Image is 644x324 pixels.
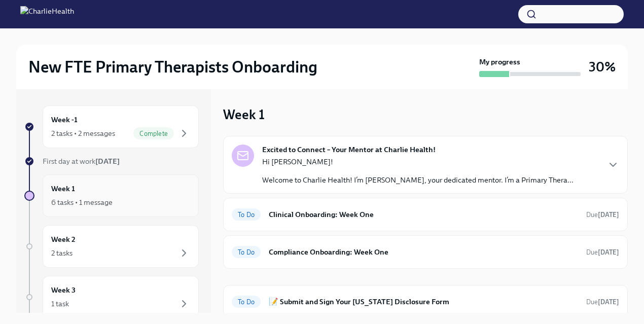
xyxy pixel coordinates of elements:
a: Week 16 tasks • 1 message [24,174,199,217]
span: August 24th, 2025 10:00 [586,247,619,257]
a: To Do📝 Submit and Sign Your [US_STATE] Disclosure FormDue[DATE] [232,294,619,310]
p: Welcome to Charlie Health! I’m [PERSON_NAME], your dedicated mentor. I’m a Primary Thera... [262,175,574,185]
div: 6 tasks • 1 message [51,197,113,207]
h6: Compliance Onboarding: Week One [269,246,578,258]
a: To DoCompliance Onboarding: Week OneDue[DATE] [232,244,619,260]
a: First day at work[DATE] [24,156,199,166]
h3: Week 1 [223,105,265,124]
span: Due [586,211,619,219]
div: 2 tasks • 2 messages [51,128,115,138]
span: Complete [133,130,174,137]
strong: [DATE] [95,157,120,166]
div: 2 tasks [51,248,73,258]
span: To Do [232,211,261,219]
h3: 30% [589,58,616,76]
h6: Clinical Onboarding: Week One [269,209,578,220]
span: Due [586,248,619,256]
span: To Do [232,248,261,256]
img: CharlieHealth [20,6,74,22]
strong: My progress [479,57,520,67]
strong: Excited to Connect – Your Mentor at Charlie Health! [262,145,436,155]
a: Week 22 tasks [24,225,199,268]
div: 1 task [51,299,69,309]
h6: Week 2 [51,234,76,245]
span: August 24th, 2025 10:00 [586,210,619,220]
h6: 📝 Submit and Sign Your [US_STATE] Disclosure Form [269,296,578,307]
span: Due [586,298,619,306]
h2: New FTE Primary Therapists Onboarding [28,57,317,77]
a: Week -12 tasks • 2 messagesComplete [24,105,199,148]
a: To DoClinical Onboarding: Week OneDue[DATE] [232,206,619,223]
span: First day at work [43,157,120,166]
h6: Week 3 [51,284,76,296]
strong: [DATE] [598,248,619,256]
strong: [DATE] [598,211,619,219]
h6: Week 1 [51,183,75,194]
p: Hi [PERSON_NAME]! [262,157,574,167]
a: Week 31 task [24,276,199,318]
span: To Do [232,298,261,306]
span: August 22nd, 2025 10:00 [586,297,619,307]
strong: [DATE] [598,298,619,306]
h6: Week -1 [51,114,78,125]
